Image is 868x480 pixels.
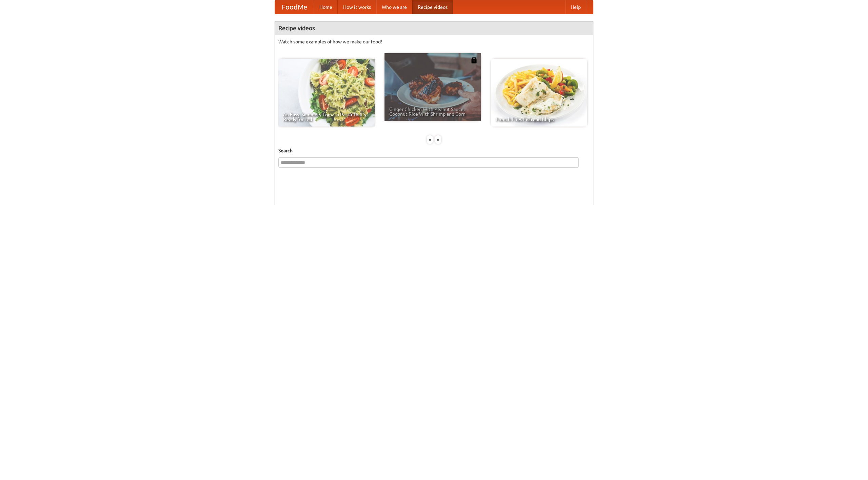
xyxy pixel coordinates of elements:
[275,0,314,14] a: FoodMe
[491,59,587,127] a: French Fries Fish and Chips
[435,135,441,144] div: »
[471,57,477,63] img: 483408.png
[275,21,593,35] h4: Recipe videos
[338,0,376,14] a: How it works
[278,147,590,154] h5: Search
[427,135,433,144] div: «
[412,0,453,14] a: Recipe videos
[278,59,375,127] a: An Easy, Summery Tomato Pasta That's Ready for Fall
[314,0,338,14] a: Home
[376,0,412,14] a: Who we are
[278,38,590,45] p: Watch some examples of how we make our food!
[496,117,583,122] span: French Fries Fish and Chips
[283,112,370,122] span: An Easy, Summery Tomato Pasta That's Ready for Fall
[565,0,586,14] a: Help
